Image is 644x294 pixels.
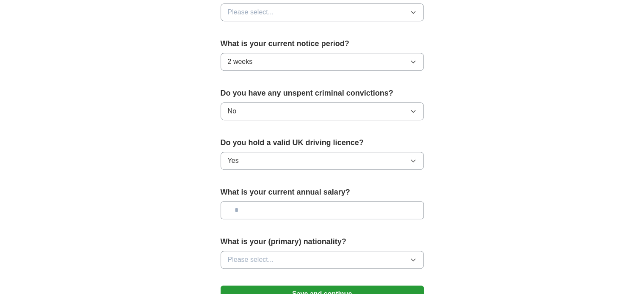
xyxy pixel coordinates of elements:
[221,3,424,21] button: Please select...
[228,255,274,265] span: Please select...
[221,251,424,269] button: Please select...
[228,156,239,166] span: Yes
[228,106,236,116] span: No
[228,57,253,67] span: 2 weeks
[221,236,424,247] label: What is your (primary) nationality?
[221,53,424,71] button: 2 weeks
[228,7,274,17] span: Please select...
[221,88,424,99] label: Do you have any unspent criminal convictions?
[221,152,424,170] button: Yes
[221,38,424,49] label: What is your current notice period?
[221,187,424,198] label: What is your current annual salary?
[221,102,424,120] button: No
[221,137,424,148] label: Do you hold a valid UK driving licence?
